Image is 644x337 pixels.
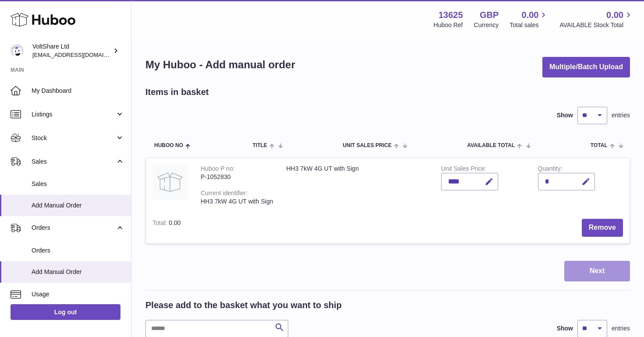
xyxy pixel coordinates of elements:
[32,42,111,59] div: VoltShare Ltd
[510,9,548,29] a: 0.00 Total sales
[201,190,248,199] div: Current identifier
[343,143,391,148] span: Unit Sales Price
[152,165,188,200] img: HH3 7kW 4G UT with Sign
[252,143,267,148] span: Title
[522,9,539,21] span: 0.00
[32,158,115,166] span: Sales
[612,111,630,119] span: entries
[32,268,124,276] span: Add Manual Order
[32,87,124,95] span: My Dashboard
[201,165,235,174] div: Huboo P no
[559,9,633,29] a: 0.00 AVAILABLE Stock Total
[557,324,573,333] label: Show
[32,246,124,255] span: Orders
[201,197,273,206] div: HH3 7kW 4G UT with Sign
[169,219,180,226] span: 0.00
[145,86,209,98] h2: Items in basket
[32,224,115,232] span: Orders
[542,57,630,77] button: Multiple/Batch Upload
[564,261,630,281] button: Next
[11,44,24,57] img: info@voltshare.co.uk
[145,58,295,72] h1: My Huboo - Add manual order
[32,134,115,142] span: Stock
[32,180,124,188] span: Sales
[32,290,124,298] span: Usage
[32,201,124,210] span: Add Manual Order
[557,111,573,119] label: Show
[32,51,129,58] span: [EMAIL_ADDRESS][DOMAIN_NAME]
[280,158,434,212] td: HH3 7kW 4G UT with Sign
[152,219,169,228] label: Total
[582,219,623,237] button: Remove
[591,143,608,148] span: Total
[474,21,499,29] div: Currency
[606,9,623,21] span: 0.00
[439,9,463,21] strong: 13625
[32,110,115,119] span: Listings
[441,165,486,174] label: Unit Sales Price
[612,324,630,333] span: entries
[480,9,499,21] strong: GBP
[467,143,515,148] span: AVAILABLE Total
[154,143,183,148] span: Huboo no
[11,304,120,320] a: Log out
[538,165,563,174] label: Quantity
[434,21,463,29] div: Huboo Ref
[510,21,548,29] span: Total sales
[201,173,273,181] div: P-1052830
[145,299,342,311] h2: Please add to the basket what you want to ship
[559,21,633,29] span: AVAILABLE Stock Total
